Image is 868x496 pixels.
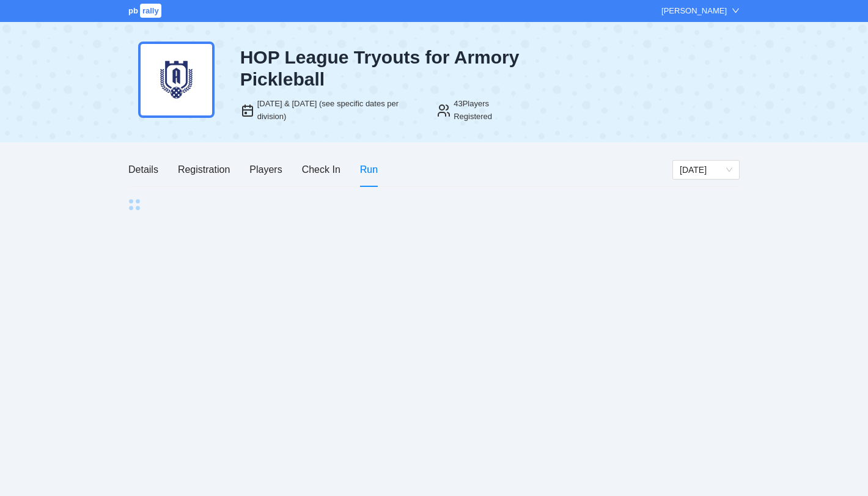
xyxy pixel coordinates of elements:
div: Run [360,162,378,177]
span: rally [140,4,161,18]
div: [PERSON_NAME] [661,5,727,17]
div: Players [249,162,282,177]
a: pbrally [128,6,163,15]
img: armory-dark-blue.png [138,42,215,118]
span: Saturday [680,161,732,179]
div: Registration [178,162,230,177]
span: down [732,7,740,15]
div: 43 Players Registered [454,98,526,123]
div: Details [128,162,158,177]
span: pb [128,6,138,15]
div: HOP League Tryouts for Armory Pickleball [240,46,526,90]
div: [DATE] & [DATE] (see specific dates per division) [257,98,422,123]
div: Check In [302,162,340,177]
